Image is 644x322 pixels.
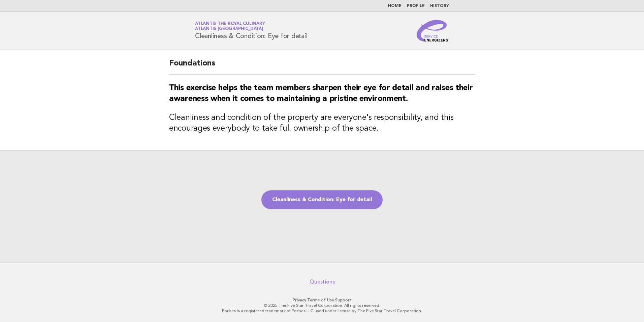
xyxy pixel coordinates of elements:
h1: Cleanliness & Condition: Eye for detail [195,22,307,39]
a: History [430,4,449,8]
span: Atlantis [GEOGRAPHIC_DATA] [195,27,263,31]
a: Cleanliness & Condition: Eye for detail [261,190,383,209]
a: Home [388,4,401,8]
a: Support [335,298,352,302]
h2: Foundations [169,58,475,75]
a: Atlantis the Royal CulinaryAtlantis [GEOGRAPHIC_DATA] [195,22,265,31]
p: © 2025 The Five Star Travel Corporation. All rights reserved. [116,303,528,308]
a: Questions [310,278,335,285]
img: Service Energizers [417,20,449,42]
p: Forbes is a registered trademark of Forbes LLC used under license by The Five Star Travel Corpora... [116,308,528,314]
a: Terms of Use [307,298,334,302]
p: · · [116,297,528,303]
strong: This exercise helps the team members sharpen their eye for detail and raises their awareness when... [169,84,473,103]
a: Profile [407,4,425,8]
a: Privacy [293,298,306,302]
h3: Cleanliness and condition of the property are everyone's responsibility, and this encourages ever... [169,112,475,134]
